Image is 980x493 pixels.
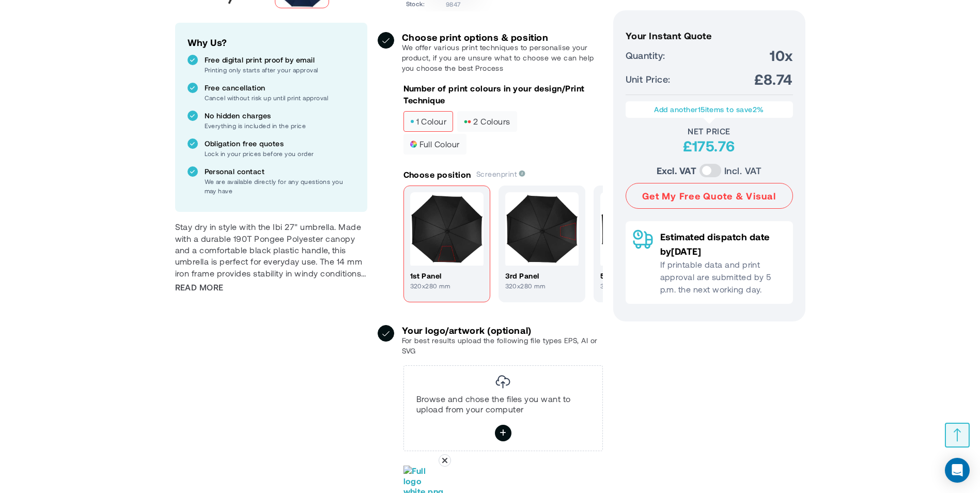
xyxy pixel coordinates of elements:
[600,192,674,266] img: Print position 5th panel
[205,55,355,65] p: Free digital print proof by email
[495,375,510,389] img: Image Uploader
[626,126,793,136] div: Net Price
[631,104,788,115] p: Add another items to save
[698,105,705,114] span: 15
[205,111,355,121] p: No hidden charges
[600,281,674,290] p: 320x280 mm
[671,245,701,257] span: [DATE]
[175,282,224,293] span: Read More
[600,271,674,281] h4: 5th panel
[626,72,671,86] span: Unit Price:
[754,70,792,88] span: £8.74
[205,149,355,158] p: Lock in your prices before you order
[205,138,355,149] p: Obligation free quotes
[205,83,355,93] p: Free cancellation
[626,183,793,209] button: Get My Free Quote & Visual
[410,141,460,148] span: full colour
[770,46,792,65] span: 10x
[403,169,471,180] p: Choose position
[402,32,603,42] h3: Choose print options & position
[753,105,764,114] span: 2%
[626,48,665,63] span: Quantity:
[410,281,484,290] p: 320x280 mm
[205,65,355,74] p: Printing only starts after your approval
[205,121,355,130] p: Everything is included in the price
[464,118,510,125] span: 2 colours
[402,335,603,356] p: For best results upload the following file types EPS, AI or SVG
[410,118,447,125] span: 1 colour
[205,166,355,177] p: Personal contact
[626,30,793,41] h3: Your Instant Quote
[660,258,786,296] p: If printable data and print approval are submitted by 5 p.m. the next working day.
[626,136,793,155] div: £175.76
[660,229,786,258] p: Estimated dispatch date by
[724,163,761,178] label: Incl. VAT
[410,192,484,266] img: Print position 1st panel
[402,42,603,73] p: We offer various print techniques to personalise your product, if you are unsure what to choose w...
[175,221,367,279] div: Stay dry in style with the Ibi 27" umbrella. Made with a durable 190T Pongee Polyester canopy and...
[188,35,355,50] h2: Why Us?
[657,163,696,178] label: Excl. VAT
[495,425,511,441] label: Browse and chose the files
[205,93,355,102] p: Cancel without risk up until print approval
[439,454,451,467] i: Delete image
[945,458,970,483] div: Open Intercom Messenger
[505,192,579,266] img: Print position 3rd panel
[633,229,653,249] img: Delivery
[505,271,579,281] h4: 3rd panel
[416,394,590,414] p: Browse and chose the files you want to upload from your computer
[403,83,603,106] p: Number of print colours in your design/Print Technique
[402,325,603,335] h3: Your logo/artwork (optional)
[410,271,484,281] h4: 1st panel
[476,170,525,178] span: Screenprint
[205,177,355,195] p: We are available directly for any questions you may have
[505,281,579,290] p: 320x280 mm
